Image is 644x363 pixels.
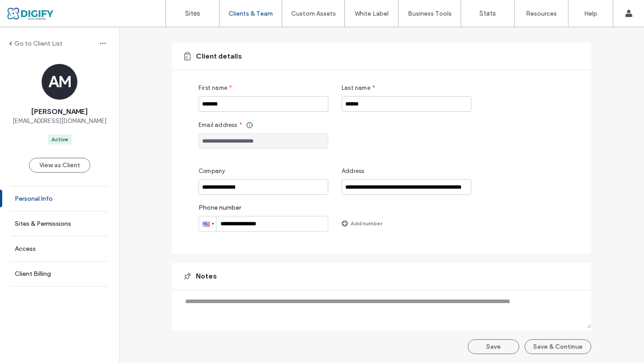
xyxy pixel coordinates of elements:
span: Address [342,167,364,176]
label: Access [15,245,36,253]
label: White Label [355,10,389,17]
label: Clients & Team [229,10,273,17]
span: Help [21,6,39,14]
button: Save & Continue [525,339,591,354]
label: Help [584,10,597,17]
div: Active [51,135,68,144]
label: Stats [479,9,496,17]
span: [PERSON_NAME] [31,107,88,117]
span: Notes [196,271,217,281]
input: First name [199,96,328,112]
span: Last name [342,84,370,93]
label: Resources [526,10,557,17]
input: Email address [199,133,328,149]
span: Email address [199,121,237,130]
label: Personal Info [15,195,53,203]
label: Business Tools [408,10,452,17]
span: Company [199,167,225,176]
button: View as Client [29,158,90,173]
label: Sites & Permissions [15,220,71,228]
label: Client Billing [15,270,51,278]
input: Company [199,179,328,195]
input: Last name [342,96,471,112]
label: Add number [351,215,382,231]
span: Client details [196,51,242,61]
span: First name [199,84,227,93]
input: Address [342,179,471,195]
div: AM [42,64,77,100]
span: [EMAIL_ADDRESS][DOMAIN_NAME] [13,117,106,126]
label: Go to Client List [14,40,63,47]
div: United States: + 1 [199,216,216,231]
button: Save [468,339,519,354]
label: Phone number [199,204,328,216]
label: Custom Assets [291,10,336,17]
label: Sites [185,9,200,17]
